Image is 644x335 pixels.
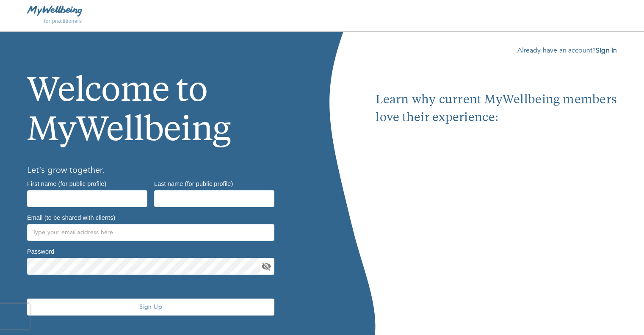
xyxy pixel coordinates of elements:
label: Password [27,248,54,254]
p: Already have an account? [376,45,617,55]
p: Learn why current MyWellbeing members love their experience: [376,91,617,127]
a: Sign In [596,46,617,55]
label: Email (to be shared with clients) [27,214,115,220]
button: toggle password visibility [260,260,273,273]
label: Last name (for public profile) [154,180,233,186]
button: Sign Up [27,299,274,316]
label: First name (for public profile) [27,180,106,186]
img: MyWellbeing [27,6,82,16]
h1: Welcome to MyWellbeing [27,45,295,152]
span: Sign Up [30,303,271,311]
h6: Let’s grow together. [27,163,295,177]
iframe: Embedded youtube [376,127,617,308]
span: for practitioners [44,18,82,24]
input: Type your email address here [27,224,274,241]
